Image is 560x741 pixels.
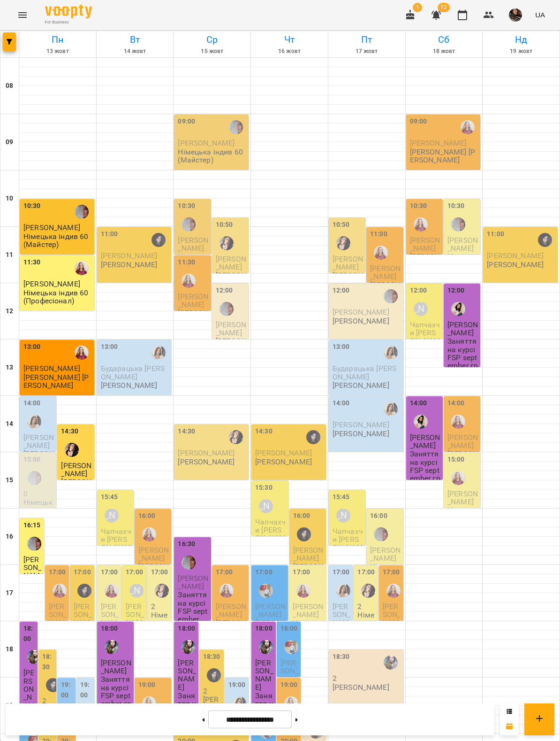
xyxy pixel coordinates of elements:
[61,426,78,437] label: 14:30
[333,364,396,381] span: Бударацька [PERSON_NAME]
[333,308,389,316] span: [PERSON_NAME]
[259,499,273,513] div: Грабівська Тетяна
[178,458,235,466] p: [PERSON_NAME]
[105,584,119,598] div: Мокієвець Альона Вікторівна
[138,563,169,595] p: [PERSON_NAME] [PERSON_NAME]
[138,680,156,690] label: 19:00
[259,584,273,598] img: Костів Юліанна Русланівна
[538,233,552,247] div: Луцюк Александра Андріївна
[414,302,428,316] div: Грабівська Тетяна
[410,148,479,164] p: [PERSON_NAME] [PERSON_NAME]
[293,563,324,579] p: [PERSON_NAME]
[333,567,350,578] label: 17:00
[255,602,286,619] span: [PERSON_NAME]
[361,584,375,598] img: Дубович Ярослава Вікторівна
[447,320,478,337] span: [PERSON_NAME]
[207,668,221,682] img: Луцюк Александра Андріївна
[216,567,233,578] label: 17:00
[6,250,13,260] h6: 11
[410,433,440,450] span: [PERSON_NAME]
[6,81,13,91] h6: 08
[182,556,196,570] img: Гута Оксана Анатоліївна
[333,652,350,662] label: 18:30
[333,381,389,389] p: [PERSON_NAME]
[151,567,168,578] label: 17:00
[6,306,13,316] h6: 12
[23,223,80,232] span: [PERSON_NAME]
[451,302,465,316] div: Білоус Анна Норайрівна
[255,448,312,457] span: [PERSON_NAME]
[370,281,401,313] p: [PERSON_NAME] [PERSON_NAME]
[374,527,388,541] img: Гута Оксана Анатоліївна
[259,640,273,654] img: Голуб Наталія Олександрівна
[293,567,310,578] label: 17:00
[410,320,440,354] span: Чапчахчи [PERSON_NAME]
[384,656,398,670] div: Голуб Наталія Олександрівна
[203,687,222,695] p: 2
[293,602,323,619] span: [PERSON_NAME]
[6,419,13,429] h6: 14
[178,201,195,211] label: 10:30
[182,217,196,232] div: Гута Оксана Анатоліївна
[447,398,465,409] label: 14:00
[306,430,320,444] div: Луцюк Александра Андріївна
[151,233,166,247] img: Луцюк Александра Андріївна
[219,236,234,250] div: Дубович Ярослава Вікторівна
[74,567,91,578] label: 17:00
[374,246,388,260] div: Мокієвець Альона Вікторівна
[410,253,441,285] p: [PERSON_NAME] [PERSON_NAME]
[447,506,478,547] p: Німецька індив 60 (Професіонал)
[296,584,310,598] div: Мокієвець Альона Вікторівна
[178,236,208,253] span: [PERSON_NAME]
[333,683,389,691] p: [PERSON_NAME]
[252,32,326,47] h6: Чт
[410,398,427,409] label: 14:00
[23,398,41,409] label: 14:00
[6,363,13,373] h6: 13
[45,5,92,18] img: Voopty Logo
[386,584,401,598] img: Мокієвець Альона Вікторівна
[293,511,310,521] label: 16:00
[101,602,119,635] span: [PERSON_NAME]
[451,217,465,232] img: Гута Оксана Анатоліївна
[413,3,422,12] span: 1
[229,430,243,444] div: Дубович Ярослава Вікторівна
[293,546,324,563] span: [PERSON_NAME]
[255,658,273,692] span: [PERSON_NAME]
[138,546,169,563] span: [PERSON_NAME]
[53,584,67,598] img: Мокієвець Альона Вікторівна
[6,137,13,147] h6: 09
[65,443,79,457] div: Дубович Ярослава Вікторівна
[178,539,195,549] label: 16:30
[11,4,34,26] button: Menu
[105,640,119,654] img: Голуб Наталія Олександрівна
[101,567,118,578] label: 17:00
[487,261,544,269] p: [PERSON_NAME]
[27,650,41,664] img: Голуб Наталія Олександрівна
[407,47,481,56] h6: 18 жовт
[27,537,41,551] div: Гута Оксана Анатоліївна
[447,337,478,378] p: Заняття на курсі FSP september група 2
[336,509,350,523] div: Грабівська Тетяна
[23,257,41,268] label: 11:30
[451,471,465,485] img: Мокієвець Альона Вікторівна
[410,286,427,296] label: 12:00
[142,527,156,541] img: Мокієвець Альона Вікторівна
[410,201,427,211] label: 10:30
[333,271,363,288] p: [PERSON_NAME]
[370,264,401,281] span: [PERSON_NAME]
[49,567,66,578] label: 17:00
[336,584,350,598] img: Пустовіт Анастасія Володимирівна
[6,532,13,542] h6: 16
[216,286,233,296] label: 12:00
[438,3,450,12] span: 12
[384,402,398,416] img: Пустовіт Анастасія Володимирівна
[75,261,89,275] img: Мокієвець Альона Вікторівна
